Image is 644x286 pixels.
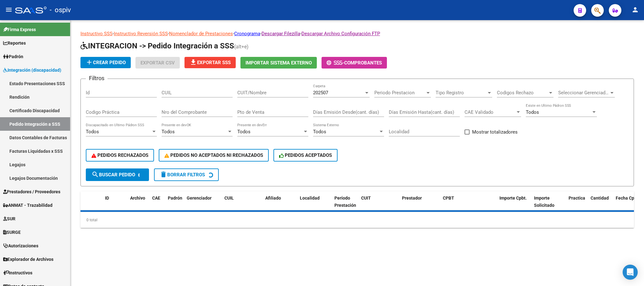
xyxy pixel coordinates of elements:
[499,195,527,201] span: Importe Cpbt.
[190,58,197,66] mat-icon: file_download
[135,57,180,69] button: Exportar CSV
[558,90,609,96] span: Seleccionar Gerenciador
[152,195,160,201] span: CAE
[102,191,128,219] datatable-header-cell: ID
[297,191,332,219] datatable-header-cell: Localidad
[114,31,168,36] a: Instructivo Reversión SSS
[160,171,167,178] mat-icon: delete
[80,57,131,68] button: Crear Pedido
[3,242,38,249] span: Autorizaciones
[322,57,387,69] button: -Comprobantes
[3,256,53,263] span: Explorador de Archivos
[265,195,281,201] span: Afiliado
[465,109,515,115] span: CAE Validado
[85,58,93,66] mat-icon: add
[591,195,609,201] span: Cantidad
[86,129,99,135] span: Todos
[313,90,328,96] span: 202507
[169,31,233,36] a: Nomenclador de Prestaciones
[245,60,312,66] span: Importar Sistema Externo
[240,57,317,69] button: Importar Sistema Externo
[222,191,263,219] datatable-header-cell: CUIL
[86,74,107,83] h3: Filtros
[237,129,250,135] span: Todos
[3,215,15,222] span: SUR
[313,129,326,135] span: Todos
[3,26,36,33] span: Firma Express
[616,195,638,201] span: Fecha Cpbt
[3,40,26,47] span: Reportes
[402,195,422,201] span: Prestador
[273,149,338,162] button: PEDIDOS ACEPTADOS
[526,109,539,115] span: Todos
[154,168,219,181] button: Borrar Filtros
[569,195,585,201] span: Practica
[80,30,634,37] p: - - - - -
[327,60,344,66] span: -
[613,191,641,219] datatable-header-cell: Fecha Cpbt
[187,195,212,201] span: Gerenciador
[566,191,588,219] datatable-header-cell: Practica
[436,90,487,96] span: Tipo Registro
[623,265,638,280] div: Open Intercom Messenger
[497,90,548,96] span: Codigos Rechazo
[130,195,145,201] span: Archivo
[234,31,260,36] a: Cronograma
[631,6,639,14] mat-icon: person
[301,31,380,36] a: Descargar Archivo Configuración FTP
[234,44,249,50] span: (alt+e)
[3,67,61,74] span: Integración (discapacidad)
[80,212,634,228] div: 0 total
[263,191,297,219] datatable-header-cell: Afiliado
[3,53,23,60] span: Padrón
[361,195,371,201] span: CUIT
[3,269,32,276] span: Instructivos
[332,191,359,219] datatable-header-cell: Período Prestación
[3,202,52,209] span: ANMAT - Trazabilidad
[359,191,399,219] datatable-header-cell: CUIT
[150,191,165,219] datatable-header-cell: CAE
[86,168,149,181] button: Buscar Pedido
[91,172,135,178] span: Buscar Pedido
[440,191,497,219] datatable-header-cell: CPBT
[80,31,113,36] a: Instructivo SSS
[399,191,440,219] datatable-header-cell: Prestador
[497,191,531,219] datatable-header-cell: Importe Cpbt.
[80,41,234,50] span: INTEGRACION -> Pedido Integración a SSS
[534,195,554,208] span: Importe Solicitado
[334,195,356,208] span: Período Prestación
[184,191,222,219] datatable-header-cell: Gerenciador
[5,6,13,14] mat-icon: menu
[128,191,150,219] datatable-header-cell: Archivo
[165,191,184,219] datatable-header-cell: Padrón
[159,149,269,162] button: PEDIDOS NO ACEPTADOS NI RECHAZADOS
[443,195,454,201] span: CPBT
[91,152,148,158] span: PEDIDOS RECHAZADOS
[300,195,320,201] span: Localidad
[279,152,332,158] span: PEDIDOS ACEPTADOS
[50,3,71,17] span: - ospiv
[588,191,613,219] datatable-header-cell: Cantidad
[184,57,236,68] button: Exportar SSS
[261,31,300,36] a: Descargar Filezilla
[190,60,231,65] span: Exportar SSS
[472,128,518,136] span: Mostrar totalizadores
[3,229,21,236] span: SURGE
[86,149,154,162] button: PEDIDOS RECHAZADOS
[162,129,175,135] span: Todos
[160,172,205,178] span: Borrar Filtros
[91,171,99,178] mat-icon: search
[105,195,109,201] span: ID
[168,195,182,201] span: Padrón
[140,60,175,66] span: Exportar CSV
[85,60,126,65] span: Crear Pedido
[3,188,60,195] span: Prestadores / Proveedores
[224,195,234,201] span: CUIL
[531,191,566,219] datatable-header-cell: Importe Solicitado
[164,152,263,158] span: PEDIDOS NO ACEPTADOS NI RECHAZADOS
[374,90,425,96] span: Periodo Prestacion
[344,60,382,66] span: Comprobantes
